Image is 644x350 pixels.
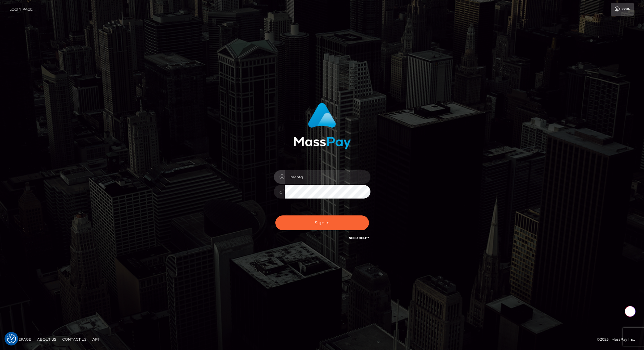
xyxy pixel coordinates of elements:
img: Revisit consent button [7,334,16,343]
input: Username... [285,170,370,184]
a: Login [611,3,634,16]
button: Sign in [275,215,369,230]
a: Contact Us [60,335,89,344]
a: About Us [35,335,59,344]
a: Need Help? [349,236,369,240]
img: MassPay Login [293,103,351,149]
a: Homepage [7,335,34,344]
a: API [90,335,101,344]
button: Consent Preferences [7,334,16,343]
div: © 2025 , MassPay Inc. [597,336,639,343]
a: Login Page [9,3,33,16]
